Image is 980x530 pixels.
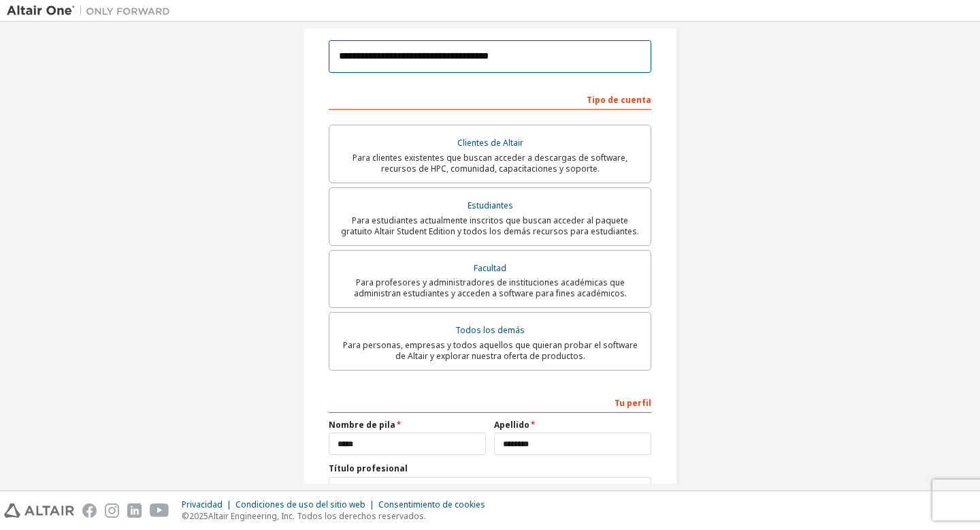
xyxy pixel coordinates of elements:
[182,510,189,522] font: ©
[4,503,74,518] img: altair_logo.svg
[329,419,395,431] font: Nombre de pila
[182,499,223,510] font: Privacidad
[208,510,426,522] font: Altair Engineering, Inc. Todos los derechos reservados.
[189,510,208,522] font: 2025
[7,4,177,18] img: Altair Uno
[354,277,627,299] font: Para profesores y administradores de instituciones académicas que administran estudiantes y acced...
[341,215,639,237] font: Para estudiantes actualmente inscritos que buscan acceder al paquete gratuito Altair Student Edit...
[378,499,485,510] font: Consentimiento de cookies
[105,503,119,518] img: instagram.svg
[494,419,529,431] font: Apellido
[82,503,97,518] img: facebook.svg
[150,503,169,518] img: youtube.svg
[235,499,365,510] font: Condiciones de uso del sitio web
[353,152,627,174] font: Para clientes existentes que buscan acceder a descargas de software, recursos de HPC, comunidad, ...
[343,339,638,362] font: Para personas, empresas y todos aquellos que quieran probar el software de Altair y explorar nues...
[329,463,408,474] font: Título profesional
[127,503,142,518] img: linkedin.svg
[468,200,513,211] font: Estudiantes
[615,397,651,409] font: Tu perfil
[457,137,523,149] font: Clientes de Altair
[455,324,525,336] font: Todos los demás
[474,262,506,274] font: Facultad
[587,94,651,106] font: Tipo de cuenta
